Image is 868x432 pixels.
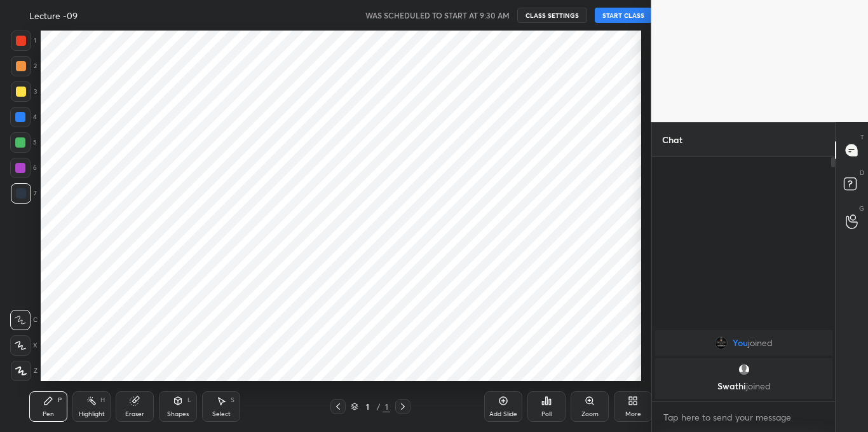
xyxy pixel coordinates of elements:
div: Z [11,361,37,381]
div: More [625,411,641,417]
div: Highlight [79,411,105,417]
span: joined [745,380,770,392]
div: X [10,335,37,356]
div: Poll [541,411,552,417]
div: 1 [383,401,390,412]
div: P [58,397,62,403]
div: L [187,397,191,403]
div: Pen [43,411,54,417]
span: joined [748,338,773,348]
p: Swathi [663,381,825,391]
img: default.png [737,363,750,376]
img: e60519a4c4f740609fbc41148676dd3d.jpg [715,337,728,349]
div: 3 [11,81,37,102]
div: Eraser [125,411,144,417]
button: START CLASS [595,8,652,23]
div: / [376,403,380,410]
div: Select [212,411,231,417]
p: G [859,204,864,213]
div: Add Slide [489,411,517,417]
div: S [231,397,234,403]
p: Chat [652,123,693,157]
span: You [733,338,748,348]
div: 2 [11,56,37,76]
div: 4 [10,107,37,127]
div: grid [652,328,836,401]
div: H [100,397,105,403]
div: 7 [11,183,37,204]
div: 6 [10,158,37,178]
div: 5 [10,132,37,153]
h5: WAS SCHEDULED TO START AT 9:30 AM [365,10,510,21]
p: T [860,132,864,142]
div: 1 [361,403,374,410]
p: D [860,168,864,178]
div: Shapes [167,411,189,417]
div: 1 [11,31,36,51]
button: CLASS SETTINGS [517,8,587,23]
div: C [10,310,37,330]
div: Zoom [581,411,599,417]
h4: Lecture -09 [29,10,78,22]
